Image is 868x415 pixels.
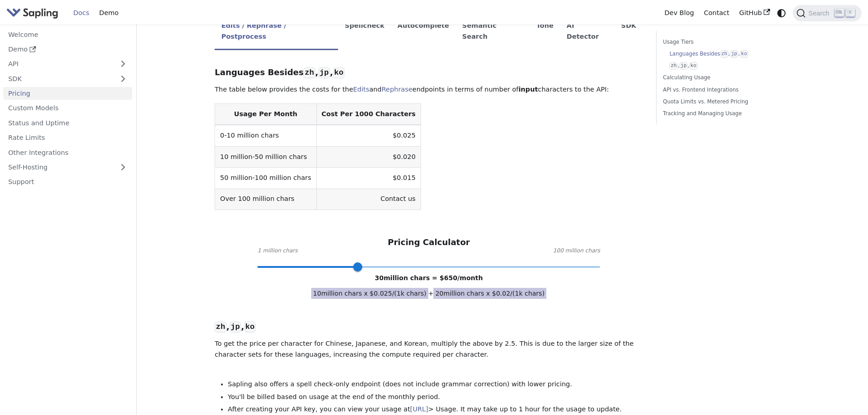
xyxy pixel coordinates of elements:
[333,67,344,78] code: ko
[311,288,428,299] span: 10 million chars x $ 0.025 /(1k chars)
[734,6,775,20] a: GitHub
[391,14,456,50] li: Autocomplete
[659,6,699,20] a: Dev Blog
[353,86,369,93] a: Edits
[663,86,786,94] a: API vs. Frontend Integrations
[720,50,729,58] code: zh
[519,86,538,93] strong: input
[230,322,241,333] code: jp
[6,6,58,20] img: Sapling.ai
[3,28,132,41] a: Welcome
[669,61,783,70] a: zh,jp,ko
[433,288,546,299] span: 20 million chars x $ 0.02 /(1k chars)
[215,125,316,146] td: 0-10 million chars
[428,290,434,297] span: +
[3,87,132,100] a: Pricing
[775,6,788,20] button: Switch between dark and light mode (currently system mode)
[663,109,786,118] a: Tracking and Managing Usage
[3,131,132,144] a: Rate Limits
[456,14,530,50] li: Semantic Search
[806,10,835,17] span: Search
[740,50,748,58] code: ko
[316,168,421,189] td: $0.015
[3,161,132,174] a: Self-Hosting
[228,379,643,390] li: Sapling also offers a spell check-only endpoint (does not include grammar correction) with lower ...
[388,237,470,248] h3: Pricing Calculator
[699,6,734,20] a: Contact
[3,102,132,115] a: Custom Models
[669,62,678,70] code: zh
[257,246,298,256] span: 1 million chars
[679,62,688,70] code: jp
[215,322,643,332] h3: , ,
[663,73,786,82] a: Calculating Usage
[3,57,114,71] a: API
[228,404,643,415] li: After creating your API key, you can view your usage at > Usage. It may take up to 1 hour for the...
[669,50,783,58] a: Languages Besideszh,jp,ko
[215,84,643,95] p: The table below provides the costs for the and endpoints in terms of number of characters to the ...
[381,86,412,93] a: Rephrase
[318,67,330,78] code: jp
[553,246,600,256] span: 100 million chars
[730,50,738,58] code: jp
[3,116,132,129] a: Status and Uptime
[663,38,786,46] a: Usage Tiers
[316,146,421,167] td: $0.020
[375,274,483,282] span: 30 million chars = $ 650 /month
[689,62,698,70] code: ko
[530,14,560,50] li: Tone
[316,189,421,210] td: Contact us
[215,67,643,78] h3: Languages Besides , ,
[663,97,786,106] a: Quota Limits vs. Metered Pricing
[68,6,94,20] a: Docs
[215,14,338,50] li: Edits / Rephrase / Postprocess
[6,6,62,20] a: Sapling.ai
[316,104,421,125] th: Cost Per 1000 Characters
[3,146,132,159] a: Other Integrations
[94,6,123,20] a: Demo
[215,104,316,125] th: Usage Per Month
[215,146,316,167] td: 10 million-50 million chars
[3,43,132,56] a: Demo
[3,72,114,85] a: SDK
[303,67,315,78] code: zh
[846,9,855,17] kbd: K
[215,322,226,333] code: zh
[793,5,861,21] button: Search (Ctrl+K)
[338,14,391,50] li: Spellcheck
[244,322,256,333] code: ko
[560,14,615,50] li: AI Detector
[228,392,643,403] li: You'll be billed based on usage at the end of the monthly period.
[215,338,643,360] p: To get the price per character for Chinese, Japanese, and Korean, multiply the above by 2.5. This...
[215,189,316,210] td: Over 100 million chars
[114,57,132,71] button: Expand sidebar category 'API'
[316,125,421,146] td: $0.025
[615,14,643,50] li: SDK
[410,405,428,413] a: [URL]
[3,175,132,189] a: Support
[215,168,316,189] td: 50 million-100 million chars
[114,72,132,85] button: Expand sidebar category 'SDK'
